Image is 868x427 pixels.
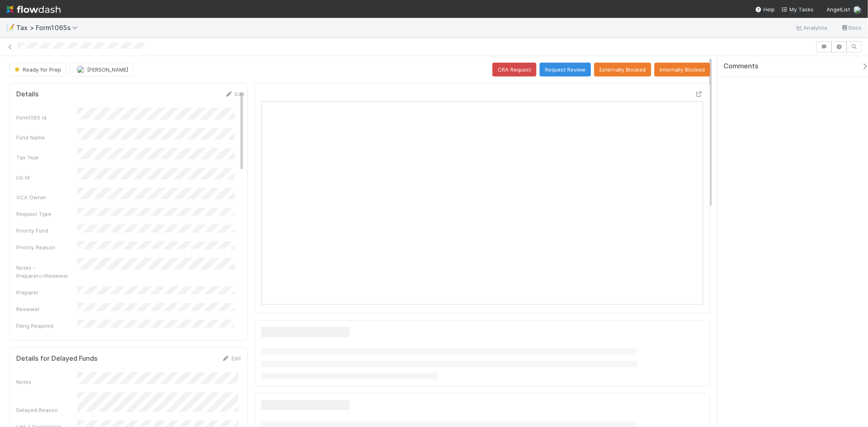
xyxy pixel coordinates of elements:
[16,227,77,235] div: Priority Fund
[796,23,828,33] a: Analytics
[755,5,775,13] div: Help
[16,113,77,122] div: Form1065 Id
[225,91,244,97] a: Edit
[16,288,77,296] div: Preparer
[594,63,651,76] button: Externally Blocked
[16,243,77,251] div: Priority Reason
[7,24,15,31] span: 📝
[16,173,77,181] div: Llc Id
[16,133,77,142] div: Fund Name
[724,62,759,70] span: Comments
[540,63,591,76] button: Request Review
[16,322,77,330] div: Filing Required
[781,6,813,13] span: My Tasks
[16,193,77,201] div: VCA Owner
[16,90,39,98] h5: Details
[16,355,98,363] h5: Details for Delayed Funds
[16,406,77,414] div: Delayed Reason
[87,66,128,73] span: [PERSON_NAME]
[16,153,77,161] div: Tax Year
[16,378,77,386] div: Notes
[70,63,133,76] button: [PERSON_NAME]
[16,264,77,280] div: Notes - Preparer<>Reviewer
[16,305,77,313] div: Reviewer
[654,63,710,76] button: Internally Blocked
[492,63,536,76] button: CRA Request
[853,6,861,14] img: avatar_66854b90-094e-431f-b713-6ac88429a2b8.png
[16,210,77,218] div: Request Type
[781,5,813,13] a: My Tasks
[222,355,241,362] a: Edit
[7,2,61,16] img: logo-inverted-e16ddd16eac7371096b0.svg
[16,24,82,32] span: Tax > Form1065s
[77,65,85,74] img: avatar_711f55b7-5a46-40da-996f-bc93b6b86381.png
[841,23,861,33] a: Docs
[826,6,850,13] span: AngelList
